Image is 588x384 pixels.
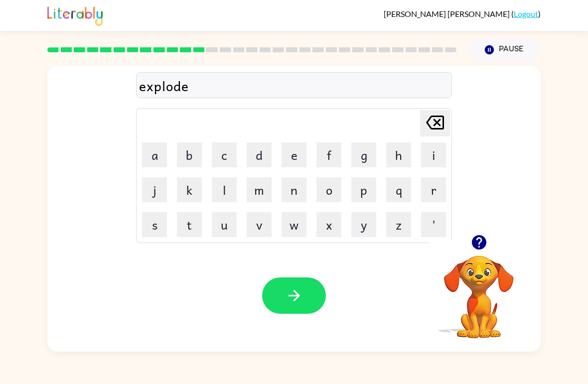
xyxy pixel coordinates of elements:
[212,212,237,237] button: u
[142,142,167,167] button: a
[282,177,306,202] button: n
[351,142,376,167] button: g
[386,177,411,202] button: q
[351,212,376,237] button: y
[142,177,167,202] button: j
[316,142,341,167] button: f
[139,75,449,96] div: explode
[316,212,341,237] button: x
[384,9,511,18] span: [PERSON_NAME] [PERSON_NAME]
[177,177,202,202] button: k
[421,212,446,237] button: '
[421,177,446,202] button: r
[282,142,306,167] button: e
[142,212,167,237] button: s
[282,212,306,237] button: w
[316,177,341,202] button: o
[247,142,272,167] button: d
[384,9,541,18] div: ( )
[514,9,538,18] a: Logout
[386,142,411,167] button: h
[212,142,237,167] button: c
[177,212,202,237] button: t
[47,4,103,26] img: Literably
[212,177,237,202] button: l
[421,142,446,167] button: i
[351,177,376,202] button: p
[247,212,272,237] button: v
[429,240,529,340] video: Your browser must support playing .mp4 files to use Literably. Please try using another browser.
[247,177,272,202] button: m
[468,38,541,61] button: Pause
[386,212,411,237] button: z
[177,142,202,167] button: b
